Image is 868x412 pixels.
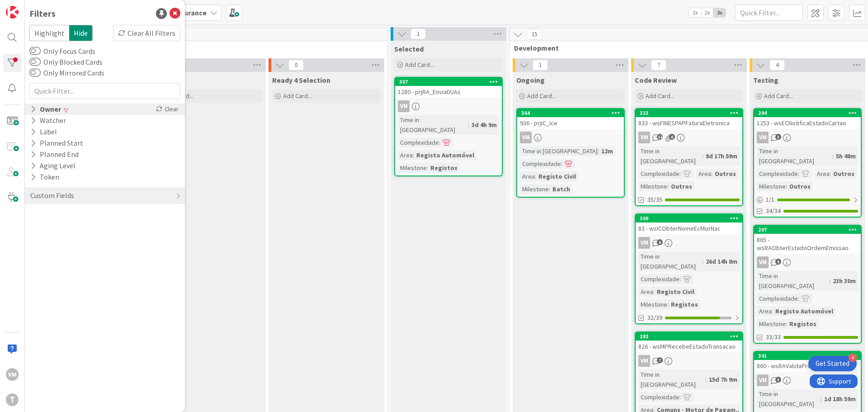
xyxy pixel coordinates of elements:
[711,169,712,179] span: :
[638,251,702,271] div: Time in [GEOGRAPHIC_DATA]
[533,60,548,71] span: 1
[439,137,440,147] span: :
[638,274,679,284] div: Complexidade
[516,108,625,198] a: 364936 - prjIC_IceVMTime in [GEOGRAPHIC_DATA]:12mComplexidade:Area:Registo CivilMilestone:Batch
[636,214,742,234] div: 30083 - wsICObterNomeEcMorNac
[636,341,742,352] div: 826 - wsMPRecebeEstadoTransacao
[822,394,858,404] div: 1d 18h 59m
[754,360,861,372] div: 860 - wsRAValidaProprietario
[757,256,769,268] div: VM
[766,195,774,204] span: 1 / 1
[469,120,499,130] div: 3d 4h 9m
[646,92,675,100] span: Add Card...
[638,369,705,389] div: Time in [GEOGRAPHIC_DATA]
[549,184,550,194] span: :
[679,169,681,179] span: :
[69,25,93,41] span: Hide
[669,181,694,191] div: Outros
[757,271,829,291] div: Time in [GEOGRAPHIC_DATA]
[766,332,781,342] span: 33/33
[520,171,535,181] div: Area
[830,169,831,179] span: :
[468,120,469,130] span: :
[798,169,799,179] span: :
[638,287,653,297] div: Area
[757,146,832,166] div: Time in [GEOGRAPHIC_DATA]
[516,76,545,85] span: Ongoing
[808,356,857,371] div: Open Get Started checklist, remaining modules: 4
[667,299,669,309] span: :
[29,104,62,115] div: Owner
[689,8,701,17] span: 1x
[635,108,743,206] a: 323833 - wsFINESPAPFaturaEletronicaVMTime in [GEOGRAPHIC_DATA]:8d 17h 59mComplexidade:Area:Outros...
[19,1,41,12] span: Support
[395,100,502,112] div: VM
[272,76,330,85] span: Ready 4 Selection
[754,352,861,372] div: 341860 - wsRAValidaProprietario
[561,159,562,169] span: :
[657,134,663,140] span: 12
[638,146,702,166] div: Time in [GEOGRAPHIC_DATA]
[398,100,410,112] div: VM
[535,171,536,181] span: :
[394,44,424,53] span: Selected
[29,67,104,78] label: Only Mirrored Cards
[517,109,624,117] div: 364
[735,5,803,21] input: Quick Filter...
[29,190,75,201] div: Custom Fields
[395,86,502,98] div: 1280 - prjRA_EnviaDUAs
[758,110,861,116] div: 294
[754,109,861,117] div: 294
[636,332,742,352] div: 283826 - wsMPRecebeEstadoTransacao
[764,92,793,100] span: Add Card...
[636,237,742,249] div: VM
[669,299,700,309] div: Registos
[754,256,861,268] div: VM
[29,171,60,183] div: Token
[410,28,426,39] span: 1
[599,146,615,156] div: 12m
[798,294,799,303] span: :
[6,368,19,381] div: VM
[829,276,830,286] span: :
[757,294,798,303] div: Complexidade
[6,6,19,19] img: Visit kanbanzone.com
[712,169,738,179] div: Outros
[753,76,778,85] span: Testing
[154,104,180,115] div: Clear
[816,359,849,368] div: Get Started
[754,109,861,129] div: 2941253 - wsECNotificaEstadoCartao
[398,137,439,147] div: Complexidade
[395,78,502,86] div: 367
[29,25,69,41] span: Highlight
[517,132,624,143] div: VM
[653,287,655,297] span: :
[29,115,67,126] div: Watcher
[651,60,666,71] span: 7
[669,134,675,140] span: 6
[772,306,773,316] span: :
[707,374,740,384] div: 15d 7h 9m
[753,108,862,218] a: 2941253 - wsECNotificaEstadoCartaoVMTime in [GEOGRAPHIC_DATA]:5h 48mComplexidade:Area:OutrosMiles...
[638,299,667,309] div: Milestone
[701,8,713,17] span: 2x
[775,259,781,265] span: 5
[428,163,460,173] div: Registos
[758,227,861,233] div: 207
[399,79,502,85] div: 367
[520,146,598,156] div: Time in [GEOGRAPHIC_DATA]
[29,46,95,57] label: Only Focus Cards
[679,392,681,402] span: :
[696,169,711,179] div: Area
[413,150,414,160] span: :
[550,184,572,194] div: Batch
[754,352,861,360] div: 341
[766,206,781,216] span: 34/34
[29,160,76,171] div: Aging Level
[29,7,56,20] div: Filters
[757,389,821,409] div: Time in [GEOGRAPHIC_DATA]
[29,47,41,56] button: Only Focus Cards
[786,319,787,329] span: :
[703,256,740,266] div: 26d 14h 8m
[754,226,861,234] div: 207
